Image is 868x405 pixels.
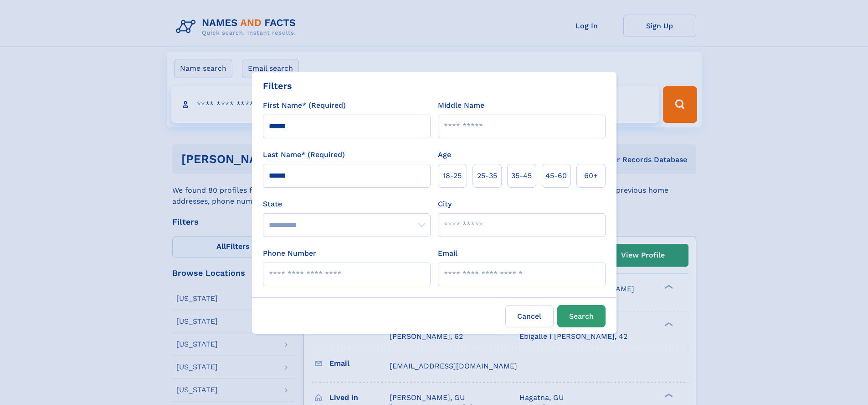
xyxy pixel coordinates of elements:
[584,170,598,181] span: 60+
[438,199,452,210] label: City
[438,100,484,111] label: Middle Name
[263,149,345,160] label: Last Name* (Required)
[511,170,532,181] span: 35‑45
[263,100,346,111] label: First Name* (Required)
[438,149,451,160] label: Age
[505,305,554,327] label: Cancel
[557,305,606,327] button: Search
[477,170,497,181] span: 25‑35
[438,248,457,259] label: Email
[443,170,462,181] span: 18‑25
[263,199,431,210] label: State
[263,79,292,93] div: Filters
[545,170,567,181] span: 45‑60
[263,248,316,259] label: Phone Number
